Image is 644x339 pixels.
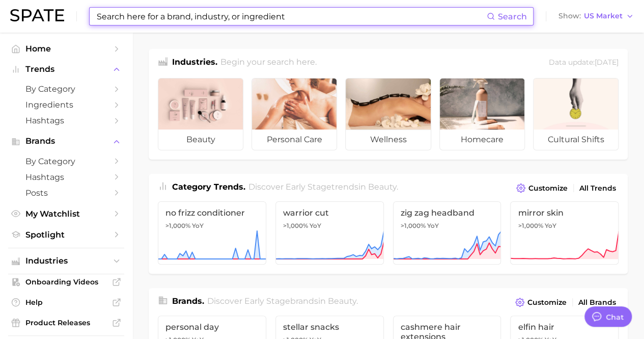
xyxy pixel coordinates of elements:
a: Home [8,41,124,57]
a: My Watchlist [8,206,124,222]
button: Industries [8,253,124,269]
span: Spotlight [25,230,107,240]
span: wellness [346,129,430,150]
span: warrior cut [283,208,376,218]
a: personal care [251,78,337,150]
div: Data update: [DATE] [549,56,619,70]
a: homecare [439,78,525,150]
span: personal day [165,322,259,332]
span: Discover Early Stage brands in . [207,296,358,306]
span: Category Trends . [172,182,245,192]
span: YoY [427,222,439,230]
a: by Category [8,81,124,97]
span: >1,000% [518,222,543,229]
button: Customize [513,295,569,309]
span: Help [25,298,107,307]
span: zig zag headband [401,208,494,218]
a: cultural shifts [533,78,619,150]
span: My Watchlist [25,209,107,219]
span: by Category [25,84,107,94]
span: >1,000% [165,222,190,229]
a: Posts [8,185,124,201]
a: warrior cut>1,000% YoY [275,201,384,265]
a: All Brands [576,296,619,309]
a: Hashtags [8,113,124,128]
a: Help [8,295,124,310]
span: YoY [544,222,556,230]
span: YoY [192,222,204,230]
span: Discover Early Stage trends in . [248,182,398,192]
button: Brands [8,134,124,149]
a: Onboarding Videos [8,274,124,290]
h1: Industries. [172,56,217,70]
span: cultural shifts [534,129,618,150]
span: Trends [25,65,107,74]
a: Ingredients [8,97,124,113]
span: Brands . [172,296,204,306]
span: US Market [584,13,623,19]
span: Posts [25,188,107,198]
a: mirror skin>1,000% YoY [510,201,619,265]
button: Trends [8,62,124,77]
span: >1,000% [283,222,308,229]
span: mirror skin [518,208,611,218]
span: All Brands [578,298,616,307]
span: Brands [25,137,107,146]
span: Customize [528,184,568,193]
span: Product Releases [25,318,107,327]
a: beauty [158,78,243,150]
span: Search [498,12,527,21]
span: >1,000% [401,222,426,229]
input: Search here for a brand, industry, or ingredient [96,8,487,25]
span: Show [558,13,581,19]
a: Product Releases [8,315,124,330]
span: beauty [368,182,397,192]
a: wellness [345,78,431,150]
img: SPATE [10,9,64,21]
span: Home [25,44,107,54]
span: YoY [310,222,321,230]
span: Ingredients [25,100,107,110]
span: Customize [527,298,567,307]
a: Hashtags [8,169,124,185]
a: no frizz conditioner>1,000% YoY [158,201,266,265]
span: beauty [158,129,243,150]
span: personal care [252,129,337,150]
span: beauty [328,296,356,306]
span: All Trends [579,184,616,193]
h2: Begin your search here. [220,56,317,70]
span: elfin hair [518,322,611,332]
button: ShowUS Market [556,10,636,23]
span: by Category [25,157,107,166]
a: by Category [8,153,124,169]
span: Industries [25,256,107,266]
a: Spotlight [8,227,124,243]
span: homecare [440,129,524,150]
span: no frizz conditioner [165,208,259,218]
span: Hashtags [25,172,107,182]
span: Hashtags [25,116,107,125]
a: zig zag headband>1,000% YoY [393,201,501,265]
button: Customize [514,181,570,195]
a: All Trends [577,181,619,195]
span: stellar snacks [283,322,376,332]
span: Onboarding Videos [25,277,107,286]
